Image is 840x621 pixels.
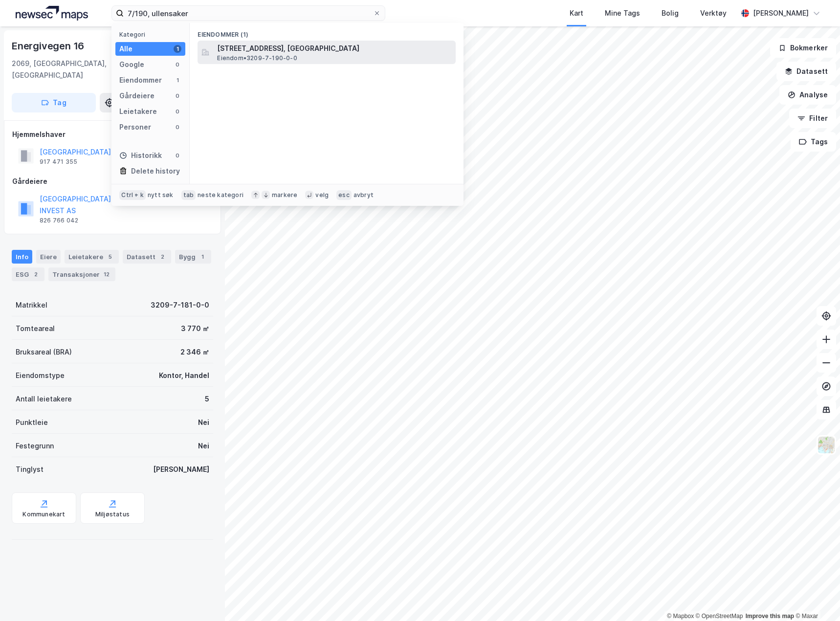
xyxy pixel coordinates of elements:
[12,176,213,187] div: Gårdeiere
[119,74,162,86] div: Eiendommer
[148,191,174,199] div: nytt søk
[102,269,111,279] div: 12
[40,217,78,224] div: 826 766 042
[16,417,48,428] div: Punktleie
[174,108,181,115] div: 0
[180,346,209,358] div: 2 346 ㎡
[131,165,180,177] div: Delete history
[174,123,181,131] div: 0
[16,393,72,405] div: Antall leietakere
[31,269,41,279] div: 2
[791,574,840,621] iframe: Chat Widget
[791,574,840,621] div: Kontrollprogram for chat
[119,190,146,200] div: Ctrl + k
[181,323,209,334] div: 3 770 ㎡
[16,299,47,311] div: Matrikkel
[746,613,794,620] a: Improve this map
[16,346,72,358] div: Bruksareal (BRA)
[174,45,181,53] div: 1
[789,109,836,128] button: Filter
[696,613,743,620] a: OpenStreetMap
[770,38,836,58] button: Bokmerker
[40,158,77,166] div: 917 471 355
[174,76,181,84] div: 1
[817,436,836,454] img: Z
[65,250,119,264] div: Leietakere
[776,62,836,81] button: Datasett
[791,132,836,152] button: Tags
[198,417,209,428] div: Nei
[12,38,86,54] div: Energivegen 16
[700,7,727,19] div: Verktøy
[16,323,55,334] div: Tomteareal
[16,370,65,381] div: Eiendomstype
[36,250,61,264] div: Eiere
[123,250,171,264] div: Datasett
[198,440,209,452] div: Nei
[124,6,373,21] input: Søk på adresse, matrikkel, gårdeiere, leietakere eller personer
[315,191,329,199] div: velg
[16,6,88,21] img: logo.a4113a55bc3d86da70a041830d287a7e.svg
[119,106,157,117] div: Leietakere
[22,510,65,518] div: Kommunekart
[605,7,640,19] div: Mine Tags
[119,90,155,102] div: Gårdeiere
[12,58,161,81] div: 2069, [GEOGRAPHIC_DATA], [GEOGRAPHIC_DATA]
[12,250,32,264] div: Info
[12,267,44,281] div: ESG
[174,92,181,100] div: 0
[153,464,209,475] div: [PERSON_NAME]
[217,43,452,54] span: [STREET_ADDRESS], [GEOGRAPHIC_DATA]
[119,121,151,133] div: Personer
[174,61,181,68] div: 0
[48,267,115,281] div: Transaksjoner
[198,191,243,199] div: neste kategori
[779,85,836,105] button: Analyse
[570,7,583,19] div: Kart
[190,23,464,41] div: Eiendommer (1)
[667,613,694,620] a: Mapbox
[272,191,297,199] div: markere
[12,129,213,140] div: Hjemmelshaver
[198,252,207,262] div: 1
[16,464,44,475] div: Tinglyst
[174,152,181,159] div: 0
[105,252,115,262] div: 5
[217,54,297,62] span: Eiendom • 3209-7-190-0-0
[181,190,196,200] div: tab
[119,31,185,38] div: Kategori
[159,370,209,381] div: Kontor, Handel
[354,191,374,199] div: avbryt
[95,510,130,518] div: Miljøstatus
[119,43,133,55] div: Alle
[205,393,209,405] div: 5
[336,190,352,200] div: esc
[662,7,679,19] div: Bolig
[151,299,209,311] div: 3209-7-181-0-0
[16,440,54,452] div: Festegrunn
[119,150,162,161] div: Historikk
[12,93,96,112] button: Tag
[753,7,809,19] div: [PERSON_NAME]
[119,59,144,70] div: Google
[175,250,211,264] div: Bygg
[157,252,167,262] div: 2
